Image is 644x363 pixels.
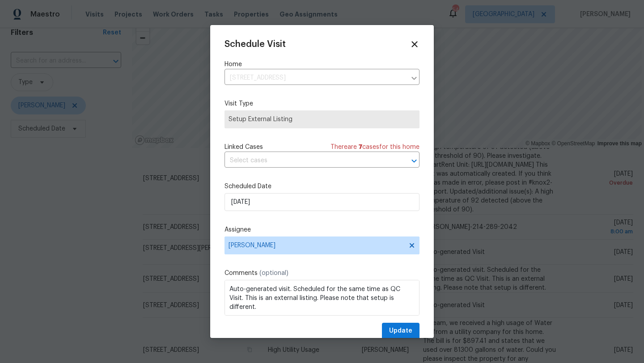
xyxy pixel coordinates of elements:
[225,40,286,49] span: Schedule Visit
[410,39,419,49] span: Close
[408,155,420,167] button: Open
[389,325,412,337] span: Update
[359,144,362,150] span: 7
[382,323,419,339] button: Update
[225,280,419,316] textarea: Auto-generated visit. Scheduled for the same time as QC Visit. This is an external listing. Pleas...
[225,182,419,191] label: Scheduled Date
[225,71,406,85] input: Enter in an address
[259,270,288,276] span: (optional)
[225,143,263,152] span: Linked Cases
[225,193,419,211] input: M/D/YYYY
[225,154,394,168] input: Select cases
[225,99,419,108] label: Visit Type
[225,225,419,234] label: Assignee
[229,242,404,249] span: [PERSON_NAME]
[229,115,415,124] span: Setup External Listing
[225,269,419,278] label: Comments
[225,60,419,69] label: Home
[330,143,419,152] span: There are case s for this home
